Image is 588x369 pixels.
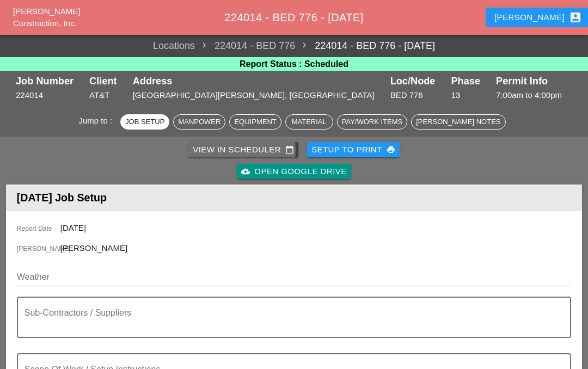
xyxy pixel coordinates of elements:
[125,116,164,127] div: Job Setup
[78,116,117,125] span: Jump to :
[234,116,276,127] div: Equipment
[188,142,298,157] a: View in Scheduler
[6,184,582,211] header: [DATE] Job Setup
[173,114,225,130] button: Manpower
[224,11,363,23] span: 224014 - BED 776 - [DATE]
[120,114,169,130] button: Job Setup
[307,142,400,157] button: Setup to Print
[17,224,60,233] span: Report Date
[311,144,395,156] div: Setup to Print
[494,11,582,24] div: [PERSON_NAME]
[295,39,435,53] a: 224014 - BED 776 - [DATE]
[387,145,395,154] i: print
[290,116,328,127] div: Material
[133,89,385,102] div: [GEOGRAPHIC_DATA][PERSON_NAME], [GEOGRAPHIC_DATA]
[16,89,84,102] div: 224014
[496,89,572,102] div: 7:00am to 4:00pm
[17,268,556,286] input: Weather
[89,89,127,102] div: AT&T
[178,116,220,127] div: Manpower
[451,76,491,87] div: Phase
[193,144,294,156] div: View in Scheduler
[60,243,127,253] span: [PERSON_NAME]
[153,39,195,53] a: Locations
[285,114,333,130] button: Material
[89,76,127,87] div: Client
[237,164,351,179] a: Open Google Drive
[241,167,250,176] i: cloud_upload
[416,116,500,127] div: [PERSON_NAME] Notes
[60,223,86,232] span: [DATE]
[390,76,446,87] div: Loc/Node
[17,244,60,254] span: [PERSON_NAME]
[195,39,295,53] span: 224014 - BED 776
[390,89,446,102] div: BED 776
[16,76,84,87] div: Job Number
[342,116,402,127] div: Pay/Work Items
[337,114,407,130] button: Pay/Work Items
[451,89,491,102] div: 13
[13,7,80,28] a: [PERSON_NAME] Construction, Inc.
[229,114,281,130] button: Equipment
[241,165,346,178] div: Open Google Drive
[411,114,505,130] button: [PERSON_NAME] Notes
[496,76,572,87] div: Permit Info
[24,311,555,337] textarea: Sub-Contractors / Suppliers
[569,11,582,24] i: account_box
[133,76,385,87] div: Address
[285,145,294,154] i: calendar_today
